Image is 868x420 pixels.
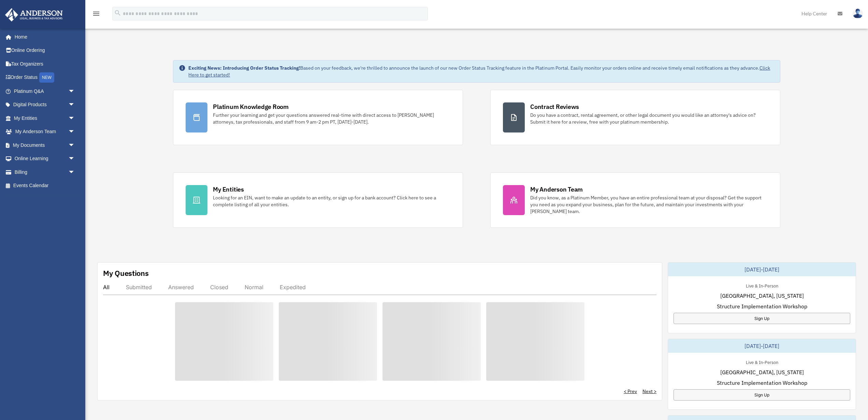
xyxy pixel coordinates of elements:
div: Based on your feedback, we're thrilled to announce the launch of our new Order Status Tracking fe... [188,65,774,78]
span: [GEOGRAPHIC_DATA], [US_STATE] [720,292,804,300]
div: Do you have a contract, rental agreement, or other legal document you would like an attorney's ad... [530,112,768,125]
div: [DATE]-[DATE] [668,263,856,276]
a: Click Here to get started! [188,65,770,78]
a: Home [5,30,82,44]
div: Answered [168,284,194,291]
span: arrow_drop_down [68,165,82,179]
span: arrow_drop_down [68,125,82,139]
a: Platinum Q&Aarrow_drop_down [5,84,85,98]
div: Expedited [280,284,306,291]
div: Submitted [126,284,152,291]
a: Order StatusNEW [5,71,85,85]
span: arrow_drop_down [68,138,82,152]
a: My Entitiesarrow_drop_down [5,111,85,125]
img: User Pic [853,9,863,18]
i: search [114,9,121,17]
a: My Anderson Teamarrow_drop_down [5,125,85,139]
img: Anderson Advisors Platinum Portal [3,8,65,22]
a: Online Ordering [5,44,85,57]
div: All [103,284,110,291]
a: Sign Up [674,389,850,401]
span: arrow_drop_down [68,111,82,125]
span: Structure Implementation Workshop [717,302,807,310]
strong: Exciting News: Introducing Order Status Tracking! [188,65,300,71]
div: Contract Reviews [530,102,579,111]
div: Live & In-Person [740,282,784,289]
a: My Documentsarrow_drop_down [5,138,85,152]
a: menu [92,12,100,18]
span: Structure Implementation Workshop [717,379,807,387]
div: My Entities [213,185,244,194]
a: Online Learningarrow_drop_down [5,152,85,166]
a: My Anderson Team Did you know, as a Platinum Member, you have an entire professional team at your... [490,172,780,228]
a: Platinum Knowledge Room Further your learning and get your questions answered real-time with dire... [173,90,463,145]
div: My Questions [103,268,149,278]
a: Events Calendar [5,179,85,193]
a: < Prev [624,388,637,395]
div: Platinum Knowledge Room [213,102,289,111]
div: Closed [210,284,228,291]
span: arrow_drop_down [68,152,82,166]
a: Sign Up [674,313,850,324]
span: arrow_drop_down [68,98,82,112]
i: menu [92,10,100,18]
a: My Entities Looking for an EIN, want to make an update to an entity, or sign up for a bank accoun... [173,172,463,228]
span: [GEOGRAPHIC_DATA], [US_STATE] [720,368,804,376]
div: Normal [245,284,263,291]
div: Further your learning and get your questions answered real-time with direct access to [PERSON_NAM... [213,112,450,125]
div: My Anderson Team [530,185,583,194]
div: NEW [39,72,54,83]
div: Looking for an EIN, want to make an update to an entity, or sign up for a bank account? Click her... [213,194,450,208]
a: Contract Reviews Do you have a contract, rental agreement, or other legal document you would like... [490,90,780,145]
a: Tax Organizers [5,57,85,71]
a: Billingarrow_drop_down [5,165,85,179]
a: Digital Productsarrow_drop_down [5,98,85,112]
div: [DATE]-[DATE] [668,339,856,353]
a: Next > [642,388,656,395]
div: Live & In-Person [740,358,784,365]
div: Did you know, as a Platinum Member, you have an entire professional team at your disposal? Get th... [530,194,768,215]
span: arrow_drop_down [68,84,82,98]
